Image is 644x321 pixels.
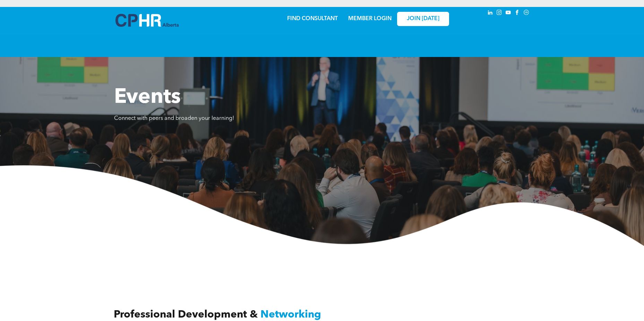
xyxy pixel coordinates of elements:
a: youtube [505,9,512,18]
a: facebook [514,9,521,18]
span: Networking [260,310,321,320]
a: instagram [496,9,503,18]
span: Professional Development & [114,310,258,320]
span: Events [114,87,181,108]
a: linkedin [487,9,494,18]
img: A blue and white logo for cp alberta [115,14,179,27]
a: JOIN [DATE] [397,12,449,26]
span: Connect with peers and broaden your learning! [114,116,234,121]
a: Social network [523,9,530,18]
a: FIND CONSULTANT [287,16,338,22]
a: MEMBER LOGIN [348,16,392,22]
span: JOIN [DATE] [407,16,439,22]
